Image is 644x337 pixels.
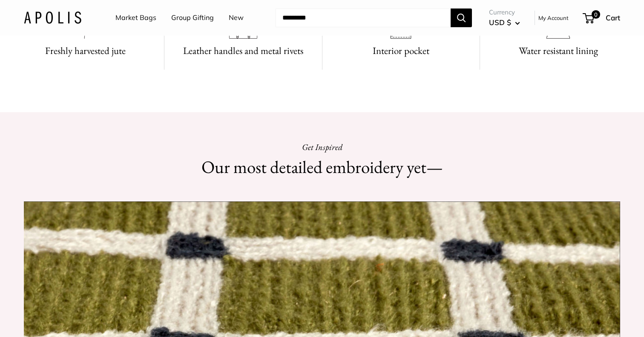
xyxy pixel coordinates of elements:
[489,16,520,29] button: USD $
[489,6,520,18] span: Currency
[451,8,472,27] button: Search
[173,155,471,180] h2: Our most detailed embroidery yet—
[592,10,600,19] span: 0
[173,139,471,155] p: Get Inspired
[115,11,156,24] a: Market Bags
[538,13,569,23] a: My Account
[606,13,620,22] span: Cart
[276,8,451,27] input: Search...
[489,18,511,27] span: USD $
[229,11,244,24] a: New
[333,42,469,59] h3: Interior pocket
[175,42,311,59] h3: Leather handles and metal rivets
[24,11,81,24] img: Apolis
[17,42,154,59] h3: Freshly harvested jute
[584,11,620,25] a: 0 Cart
[490,42,627,59] h3: Water resistant lining
[171,11,214,24] a: Group Gifting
